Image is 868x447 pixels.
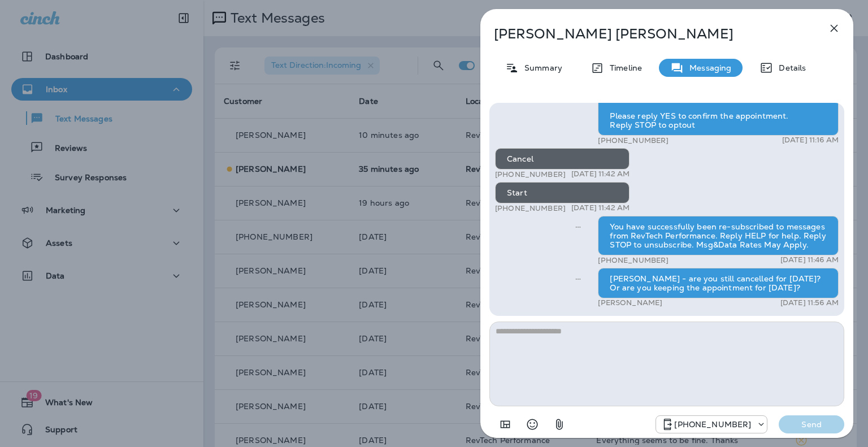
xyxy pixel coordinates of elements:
[494,26,802,42] p: [PERSON_NAME] [PERSON_NAME]
[598,136,669,145] p: [PHONE_NUMBER]
[773,63,806,72] p: Details
[521,413,544,436] button: Select an emoji
[674,420,751,429] p: [PHONE_NUMBER]
[495,203,566,213] p: [PHONE_NUMBER]
[495,148,630,170] div: Cancel
[571,203,630,212] p: [DATE] 11:42 AM
[575,221,581,231] span: Sent
[519,63,562,72] p: Summary
[598,298,662,307] p: [PERSON_NAME]
[604,63,642,72] p: Timeline
[494,413,517,436] button: Add in a premade template
[571,170,630,179] p: [DATE] 11:42 AM
[782,136,839,145] p: [DATE] 11:16 AM
[495,170,566,179] p: [PHONE_NUMBER]
[495,182,630,203] div: Start
[780,255,839,264] p: [DATE] 11:46 AM
[598,268,839,298] div: [PERSON_NAME] - are you still cancelled for [DATE]? Or are you keeping the appointment for [DATE]?
[598,216,839,255] div: You have successfully been re-subscribed to messages from RevTech Performance. Reply HELP for hel...
[780,298,839,307] p: [DATE] 11:56 AM
[575,273,581,283] span: Sent
[656,418,767,431] div: +1 (571) 520-7309
[598,255,669,265] p: [PHONE_NUMBER]
[684,63,731,72] p: Messaging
